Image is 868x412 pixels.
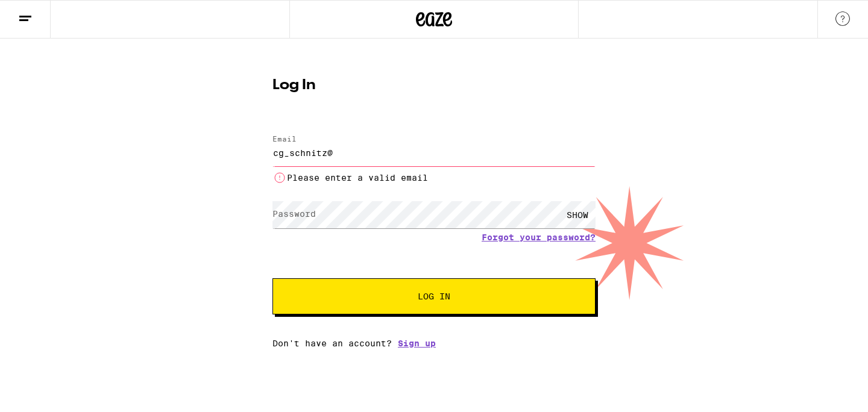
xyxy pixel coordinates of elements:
[272,170,596,185] li: Please enter a valid email
[272,78,596,93] h1: Log In
[7,8,87,18] span: Hi. Need any help?
[398,339,436,348] a: Sign up
[272,278,596,314] button: Log In
[272,139,596,166] input: Email
[482,233,596,242] a: Forgot your password?
[418,292,450,301] span: Log In
[272,209,316,219] label: Password
[272,135,297,143] label: Email
[559,201,596,228] div: SHOW
[272,339,596,348] div: Don't have an account?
